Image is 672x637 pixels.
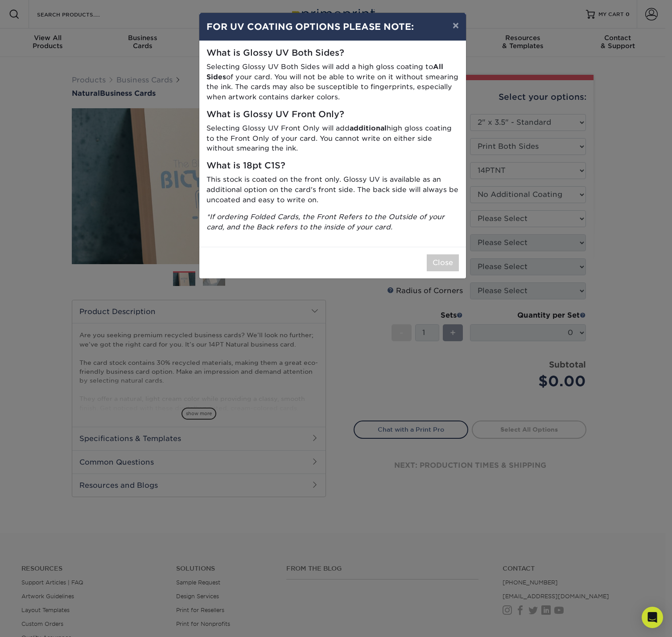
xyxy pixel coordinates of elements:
[350,124,387,132] strong: additional
[445,13,466,38] button: ×
[206,62,443,81] strong: All Sides
[206,175,459,205] p: This stock is coated on the front only. Glossy UV is available as an additional option on the car...
[206,48,459,58] h5: What is Glossy UV Both Sides?
[206,161,459,171] h5: What is 18pt C1S?
[642,607,663,628] div: Open Intercom Messenger
[206,62,459,102] p: Selecting Glossy UV Both Sides will add a high gloss coating to of your card. You will not be abl...
[427,254,459,271] button: Close
[206,20,459,33] h4: FOR UV COATING OPTIONS PLEASE NOTE:
[206,123,459,154] p: Selecting Glossy UV Front Only will add high gloss coating to the Front Only of your card. You ca...
[206,110,459,120] h5: What is Glossy UV Front Only?
[206,212,445,231] i: *If ordering Folded Cards, the Front Refers to the Outside of your card, and the Back refers to t...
